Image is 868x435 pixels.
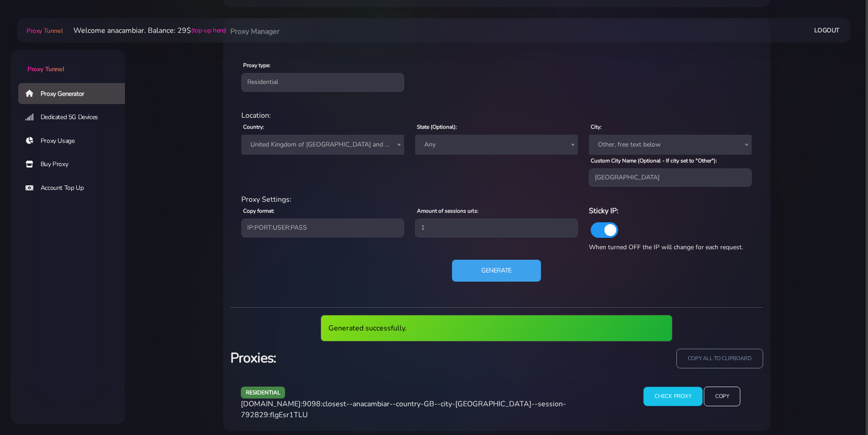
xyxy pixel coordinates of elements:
a: Proxy Tunnel [11,50,125,74]
span: United Kingdom of Great Britain and Northern Ireland [241,135,404,155]
input: copy all to clipboard [676,349,763,368]
div: Proxy Settings: [236,194,758,205]
label: State (Optional): [417,123,457,131]
span: Any [421,138,572,151]
a: Proxy Tunnel [25,23,62,38]
div: Location: [236,110,758,121]
button: Generate [452,260,541,282]
a: Buy Proxy [18,154,132,175]
span: United Kingdom of Great Britain and Northern Ireland [247,138,399,151]
label: Proxy type: [243,61,270,69]
a: Logout [814,22,840,39]
span: Proxy Tunnel [27,65,64,73]
span: Other, free text below [594,138,746,151]
span: Other, free text below [589,135,752,155]
label: City: [591,123,602,131]
a: (top-up here) [191,26,226,35]
a: Account Top Up [18,178,132,199]
span: When turned OFF the IP will change for each request. [589,243,743,252]
label: Country: [243,123,264,131]
input: Check Proxy [644,387,702,406]
a: Dedicated 5G Devices [18,107,132,128]
a: Proxy Generator [18,83,132,104]
label: Copy format: [243,207,275,215]
label: Amount of sessions urls: [417,207,478,215]
div: Generated successfully. [321,315,672,341]
span: residential [241,387,286,398]
label: Custom City Name (Optional - If city set to "Other"): [591,157,717,165]
li: Welcome anacambiar. Balance: 29$ [62,25,226,36]
span: Any [415,135,578,155]
input: City [589,168,752,187]
h3: Proxies: [230,349,491,367]
input: Copy [704,387,740,406]
a: Proxy Usage [18,131,132,152]
span: Proxy Tunnel [26,26,62,35]
iframe: Webchat Widget [824,391,857,424]
h6: Sticky IP: [589,205,752,217]
span: [DOMAIN_NAME]:9098:closest--anacambiar--country-GB--city-[GEOGRAPHIC_DATA]--session-792829:flgEsr... [241,399,566,420]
